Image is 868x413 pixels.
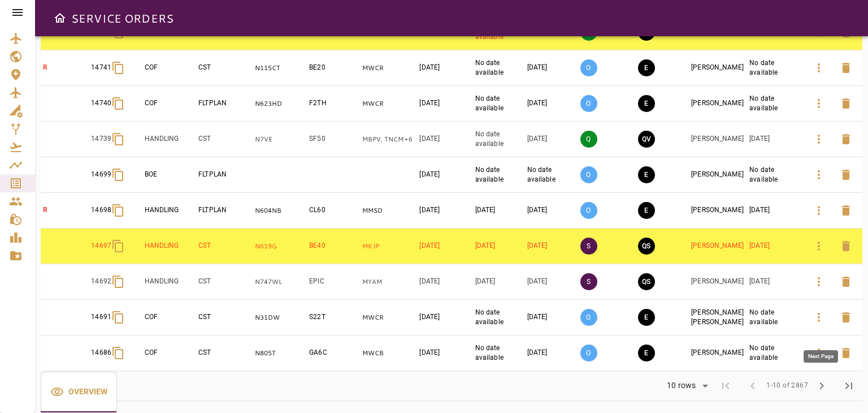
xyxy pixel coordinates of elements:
[473,122,525,157] td: No date available
[835,372,862,399] span: Last Page
[832,161,860,188] button: Delete
[747,193,802,229] td: [DATE]
[142,300,197,335] td: COF
[638,309,655,326] button: EXECUTION
[805,126,832,153] button: Details
[580,345,597,362] p: O
[255,206,305,216] p: N604NB
[91,277,111,286] p: 14692
[638,238,655,255] button: QUOTE SENT
[832,54,860,81] button: Delete
[91,170,111,179] p: 14699
[525,50,578,86] td: [DATE]
[417,229,472,264] td: [DATE]
[747,86,802,122] td: No date available
[362,242,415,251] p: MKJP
[362,349,415,358] p: MWCB
[832,304,860,331] button: Delete
[417,50,472,86] td: [DATE]
[307,122,359,157] td: SF50
[747,157,802,193] td: No date available
[255,135,305,144] p: N7VE
[805,54,832,81] button: Details
[815,379,828,393] span: chevron_right
[747,229,802,264] td: [DATE]
[712,372,739,399] span: First Page
[307,86,359,122] td: F2TH
[417,264,472,300] td: [DATE]
[473,157,525,193] td: No date available
[473,193,525,229] td: [DATE]
[689,193,747,229] td: [PERSON_NAME]
[689,50,747,86] td: [PERSON_NAME]
[417,157,472,193] td: [DATE]
[832,197,860,224] button: Delete
[638,166,655,183] button: EXECUTION
[196,50,252,86] td: CST
[307,229,359,264] td: BE40
[664,381,698,390] div: 10 rows
[525,229,578,264] td: [DATE]
[525,122,578,157] td: [DATE]
[832,126,860,153] button: Delete
[91,348,111,358] p: 14686
[43,63,86,72] p: R
[473,50,525,86] td: No date available
[747,122,802,157] td: [DATE]
[473,264,525,300] td: [DATE]
[689,122,747,157] td: [PERSON_NAME]
[805,233,832,260] button: Details
[580,166,597,183] p: O
[805,339,832,367] button: Details
[525,193,578,229] td: [DATE]
[638,131,655,148] button: QUOTE VALIDATED
[832,268,860,295] button: Delete
[638,345,655,362] button: EXECUTION
[739,372,766,399] span: Previous Page
[255,63,305,73] p: N115CT
[766,380,808,392] span: 1-10 of 2867
[142,122,197,157] td: HANDLING
[142,157,197,193] td: BOE
[842,379,856,393] span: last_page
[255,313,305,322] p: N31DW
[142,229,197,264] td: HANDLING
[196,122,252,157] td: CST
[832,233,860,260] button: Delete
[473,86,525,122] td: No date available
[689,300,747,335] td: [PERSON_NAME] [PERSON_NAME]
[659,377,712,394] div: 10 rows
[805,90,832,117] button: Details
[41,372,117,412] div: basic tabs example
[91,98,111,108] p: 14740
[196,264,252,300] td: CST
[689,86,747,122] td: [PERSON_NAME]
[49,7,71,29] button: Open drawer
[805,197,832,224] button: Details
[638,273,655,290] button: QUOTE SENT
[417,122,472,157] td: [DATE]
[91,205,111,215] p: 14698
[362,313,415,322] p: MWCR
[747,50,802,86] td: No date available
[255,242,305,251] p: N619G
[417,193,472,229] td: [DATE]
[417,300,472,335] td: [DATE]
[580,309,597,326] p: O
[196,86,252,122] td: FLTPLAN
[525,300,578,335] td: [DATE]
[255,277,305,287] p: N747WL
[638,59,655,76] button: EXECUTION
[142,193,197,229] td: HANDLING
[196,335,252,371] td: CST
[43,205,86,215] p: R
[71,9,173,27] h6: SERVICE ORDERS
[196,229,252,264] td: CST
[473,300,525,335] td: No date available
[747,264,802,300] td: [DATE]
[255,349,305,358] p: N805T
[525,157,578,193] td: No date available
[196,193,252,229] td: FLTPLAN
[307,193,359,229] td: CL60
[580,273,597,290] p: S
